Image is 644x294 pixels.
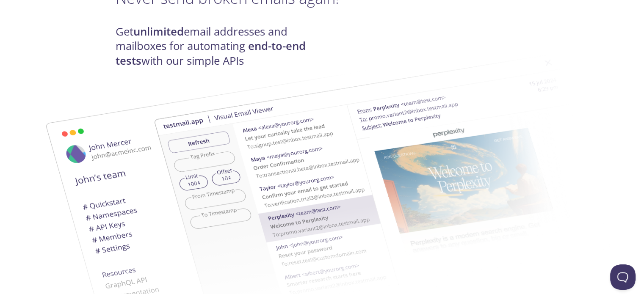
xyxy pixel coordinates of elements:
[116,38,306,68] strong: end-to-end tests
[610,264,636,290] iframe: Help Scout Beacon - Open
[116,25,322,68] h4: Get email addresses and mailboxes for automating with our simple APIs
[133,24,184,39] strong: unlimited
